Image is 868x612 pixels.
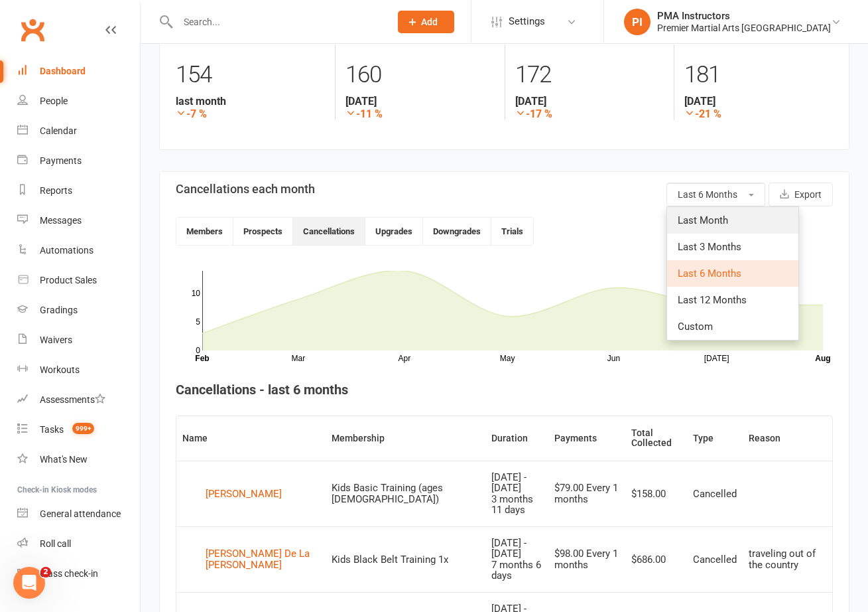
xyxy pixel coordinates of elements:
[345,95,494,108] strong: [DATE]
[485,526,548,592] td: [DATE] - [DATE]
[17,385,140,415] a: Assessments
[515,108,664,120] strong: -17 %
[17,415,140,445] a: Tasks 999+
[40,424,64,435] div: Tasks
[40,364,80,375] div: Workouts
[491,494,542,516] div: 3 months 11 days
[345,55,494,95] div: 160
[174,13,381,31] input: Search...
[678,321,713,333] span: Custom
[176,382,833,397] h4: Cancellations - last 6 months
[17,499,140,529] a: General attendance kiosk mode
[485,461,548,526] td: [DATE] - [DATE]
[17,176,140,206] a: Reports
[548,416,625,461] th: Payments
[40,567,51,577] span: 2
[657,22,831,34] div: Premier Martial Arts [GEOGRAPHIC_DATA]
[17,116,140,146] a: Calendar
[16,13,49,46] a: Clubworx
[687,461,743,526] td: Cancelled
[657,10,831,22] div: PMA Instructors
[491,218,533,245] button: Trials
[40,568,98,579] div: Class check-in
[667,313,798,340] a: Custom
[176,95,325,108] strong: last month
[17,325,140,355] a: Waivers
[423,218,491,245] button: Downgrades
[678,268,741,279] span: Last 6 Months
[206,548,320,570] div: [PERSON_NAME] De La [PERSON_NAME]
[684,55,833,95] div: 181
[666,183,765,206] button: Last 6 Months
[293,218,365,245] button: Cancellations
[40,538,71,549] div: Roll call
[40,185,72,196] div: Reports
[17,236,140,266] a: Automations
[40,454,88,465] div: What's New
[769,183,833,206] button: Export
[491,560,542,581] div: 7 months 6 days
[678,214,728,226] span: Last Month
[678,189,737,200] span: Last 6 Months
[176,183,315,196] h3: Cancellations each month
[625,416,687,461] th: Total Collected
[554,548,619,570] div: $98.00 Every 1 months
[667,287,798,313] a: Last 12 Months
[687,416,743,461] th: Type
[17,445,140,475] a: What's New
[17,266,140,295] a: Product Sales
[40,305,78,315] div: Gradings
[687,526,743,592] td: Cancelled
[625,526,687,592] td: $686.00
[182,548,320,570] a: [PERSON_NAME] De La [PERSON_NAME]
[40,508,121,519] div: General attendance
[40,245,93,256] div: Automations
[40,335,72,345] div: Waivers
[17,56,140,86] a: Dashboard
[176,218,233,245] button: Members
[182,484,320,504] a: [PERSON_NAME]
[40,275,97,285] div: Product Sales
[421,17,438,27] span: Add
[485,416,548,461] th: Duration
[40,125,77,136] div: Calendar
[176,416,326,461] th: Name
[509,7,545,37] span: Settings
[398,11,454,33] button: Add
[678,294,747,306] span: Last 12 Months
[40,155,82,166] div: Payments
[40,394,105,405] div: Assessments
[17,86,140,116] a: People
[72,423,94,434] span: 999+
[365,218,423,245] button: Upgrades
[624,9,651,35] div: PI
[667,260,798,287] a: Last 6 Months
[678,241,741,253] span: Last 3 Months
[515,95,664,108] strong: [DATE]
[345,108,494,120] strong: -11 %
[326,416,485,461] th: Membership
[17,206,140,236] a: Messages
[206,484,282,504] div: [PERSON_NAME]
[40,66,86,76] div: Dashboard
[667,234,798,260] a: Last 3 Months
[554,483,619,504] div: $79.00 Every 1 months
[13,567,45,599] iframe: Intercom live chat
[176,108,325,120] strong: -7 %
[17,355,140,385] a: Workouts
[625,461,687,526] td: $158.00
[17,529,140,559] a: Roll call
[743,416,832,461] th: Reason
[17,295,140,325] a: Gradings
[667,207,798,234] a: Last Month
[17,559,140,589] a: Class kiosk mode
[176,55,325,95] div: 154
[743,526,832,592] td: traveling out of the country
[233,218,293,245] button: Prospects
[515,55,664,95] div: 172
[40,96,68,106] div: People
[326,526,485,592] td: Kids Black Belt Training 1x
[684,108,833,120] strong: -21 %
[326,461,485,526] td: Kids Basic Training (ages [DEMOGRAPHIC_DATA])
[40,215,82,226] div: Messages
